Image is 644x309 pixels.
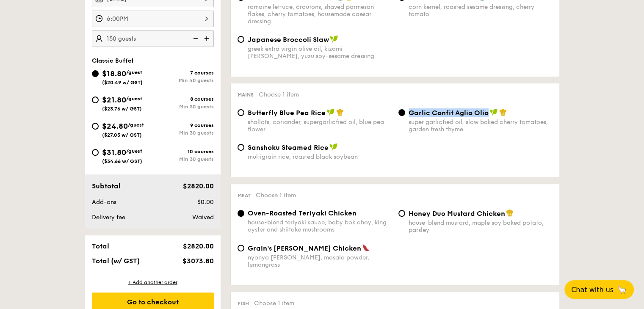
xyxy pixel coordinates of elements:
span: /guest [126,148,142,154]
span: $2820.00 [182,182,213,190]
img: icon-spicy.37a8142b.svg [362,244,370,251]
div: corn kernel, roasted sesame dressing, cherry tomato [409,3,553,18]
span: Honey Duo Mustard Chicken [409,210,505,218]
input: Honey Duo Mustard Chickenhouse-blend mustard, maple soy baked potato, parsley [398,210,405,217]
span: Mains [238,92,254,98]
span: ($23.76 w/ GST) [102,106,142,112]
div: 8 courses [153,96,214,102]
div: + Add another order [92,279,214,286]
input: $18.80/guest($20.49 w/ GST)7 coursesMin 40 guests [92,70,99,77]
img: icon-reduce.1d2dbef1.svg [188,30,201,47]
input: $21.80/guest($23.76 w/ GST)8 coursesMin 30 guests [92,97,99,103]
span: Grain's [PERSON_NAME] Chicken [248,244,361,252]
img: icon-vegan.f8ff3823.svg [326,108,335,116]
div: house-blend mustard, maple soy baked potato, parsley [409,219,553,234]
span: $21.80 [102,95,126,105]
div: Min 40 guests [153,77,214,83]
span: Add-ons [92,199,116,206]
span: Subtotal [92,182,121,190]
span: Sanshoku Steamed Rice [248,143,329,152]
button: Chat with us🦙 [564,280,634,299]
span: /guest [128,122,144,128]
input: Event time [92,11,214,27]
span: Choose 1 item [254,300,294,307]
span: Choose 1 item [259,91,299,98]
div: Min 30 guests [153,104,214,110]
span: Garlic Confit Aglio Olio [409,109,489,117]
span: Total [92,242,109,250]
div: multigrain rice, roasted black soybean [248,153,392,160]
span: Butterfly Blue Pea Rice [248,109,326,117]
span: Oven-Roasted Teriyaki Chicken [248,209,357,217]
span: Total (w/ GST) [92,257,140,265]
img: icon-vegan.f8ff3823.svg [489,108,498,116]
input: Number of guests [92,30,214,47]
input: Japanese Broccoli Slawgreek extra virgin olive oil, kizami [PERSON_NAME], yuzu soy-sesame dressing [238,36,244,43]
img: icon-add.58712e84.svg [201,30,214,47]
span: /guest [126,69,142,75]
img: icon-chef-hat.a58ddaea.svg [336,108,344,116]
span: $24.80 [102,121,128,131]
span: ($34.66 w/ GST) [102,158,142,164]
img: icon-chef-hat.a58ddaea.svg [506,209,514,217]
span: ($27.03 w/ GST) [102,132,142,138]
input: Butterfly Blue Pea Riceshallots, coriander, supergarlicfied oil, blue pea flower [238,109,244,116]
span: $18.80 [102,69,126,78]
span: $31.80 [102,148,126,157]
span: Classic Buffet [92,57,134,64]
span: Delivery fee [92,214,125,221]
input: Sanshoku Steamed Ricemultigrain rice, roasted black soybean [238,144,244,151]
span: Japanese Broccoli Slaw [248,36,329,44]
input: $24.80/guest($27.03 w/ GST)9 coursesMin 30 guests [92,123,99,130]
img: icon-chef-hat.a58ddaea.svg [499,108,507,116]
span: Meat [238,193,251,199]
span: Choose 1 item [256,192,296,199]
span: 🦙 [617,285,627,295]
div: 10 courses [153,149,214,154]
span: Fish [238,301,249,306]
div: Min 30 guests [153,156,214,162]
span: Chat with us [571,286,614,294]
span: /guest [126,96,142,102]
div: nyonya [PERSON_NAME], masala powder, lemongrass [248,254,392,268]
input: Grain's [PERSON_NAME] Chickennyonya [PERSON_NAME], masala powder, lemongrass [238,245,244,251]
div: Min 30 guests [153,130,214,136]
div: 9 courses [153,122,214,128]
span: $3073.80 [182,257,213,265]
div: greek extra virgin olive oil, kizami [PERSON_NAME], yuzu soy-sesame dressing [248,45,392,60]
span: Waived [192,214,213,221]
span: $0.00 [197,199,213,206]
input: Oven-Roasted Teriyaki Chickenhouse-blend teriyaki sauce, baby bok choy, king oyster and shiitake ... [238,210,244,217]
div: shallots, coriander, supergarlicfied oil, blue pea flower [248,119,392,133]
input: $31.80/guest($34.66 w/ GST)10 coursesMin 30 guests [92,149,99,156]
div: super garlicfied oil, slow baked cherry tomatoes, garden fresh thyme [409,119,553,133]
img: icon-vegan.f8ff3823.svg [330,35,338,43]
input: Garlic Confit Aglio Oliosuper garlicfied oil, slow baked cherry tomatoes, garden fresh thyme [398,109,405,116]
span: ($20.49 w/ GST) [102,80,143,86]
div: house-blend teriyaki sauce, baby bok choy, king oyster and shiitake mushrooms [248,219,392,233]
div: 7 courses [153,70,214,76]
img: icon-vegan.f8ff3823.svg [329,143,338,151]
div: romaine lettuce, croutons, shaved parmesan flakes, cherry tomatoes, housemade caesar dressing [248,3,392,25]
span: $2820.00 [182,242,213,250]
